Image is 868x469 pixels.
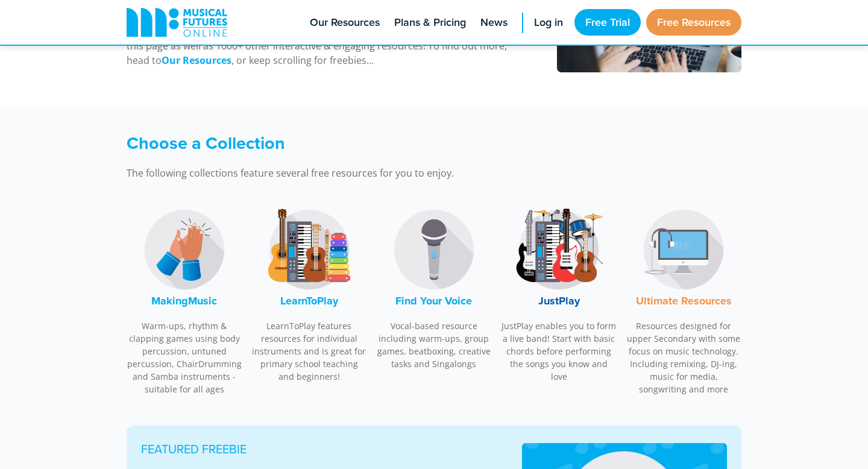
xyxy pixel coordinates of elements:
img: MakingMusic Logo [139,204,230,295]
p: LearnToPlay features resources for individual instruments and is great for primary school teachin... [251,319,367,383]
a: Our Resources [162,54,231,68]
font: Find Your Voice [395,293,472,309]
p: Resources designed for upper Secondary with some focus on music technology. Including remixing, D... [626,319,741,395]
a: JustPlay LogoJustPlay JustPlay enables you to form a live band! Start with basic chords before pe... [501,198,617,389]
span: Log in [534,14,563,31]
a: MakingMusic LogoMakingMusic Warm-ups, rhythm & clapping games using body percussion, untuned perc... [127,198,242,402]
img: LearnToPlay Logo [264,204,354,295]
span: Plans & Pricing [394,14,466,31]
span: News [480,14,508,31]
p: FEATURED FREEBIE [141,440,492,458]
a: Free Trial [574,9,641,36]
img: JustPlay Logo [514,204,604,295]
h3: Choose a Collection [127,133,597,154]
p: Warm-ups, rhythm & clapping games using body percussion, untuned percussion, ChairDrumming and Sa... [127,319,242,395]
p: The following collections feature several free resources for you to enjoy. [127,166,597,180]
img: Find Your Voice Logo [389,204,479,295]
font: Ultimate Resources [636,293,732,309]
img: Music Technology Logo [638,204,729,295]
span: Our Resources [310,14,380,31]
a: Music Technology LogoUltimate Resources Resources designed for upper Secondary with some focus on... [626,198,741,402]
p: JustPlay enables you to form a live band! Start with basic chords before performing the songs you... [501,319,617,383]
font: LearnToPlay [280,293,338,309]
a: Free Resources [646,9,741,36]
strong: Our Resources [162,54,231,67]
a: LearnToPlay LogoLearnToPlay LearnToPlay features resources for individual instruments and is grea... [251,198,367,389]
p: Vocal-based resource including warm-ups, group games, beatboxing, creative tasks and Singalongs [376,319,492,370]
font: MakingMusic [151,293,217,309]
font: JustPlay [538,293,580,309]
a: Find Your Voice LogoFind Your Voice Vocal-based resource including warm-ups, group games, beatbox... [376,198,492,377]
